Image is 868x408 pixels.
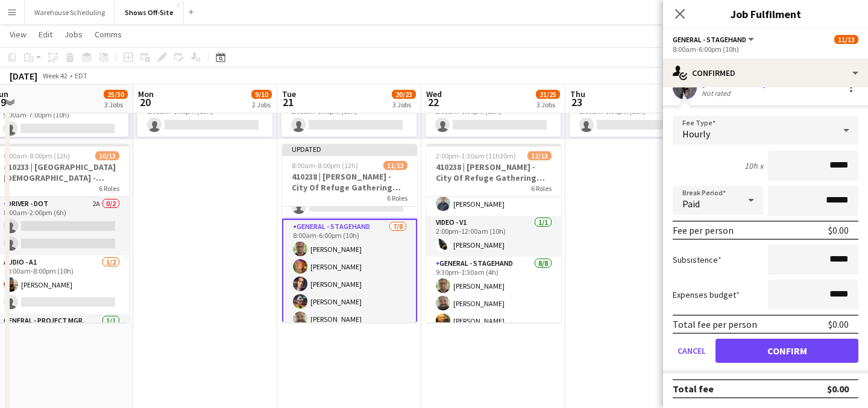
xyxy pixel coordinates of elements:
app-card-role: Video - V11I0/18:00am-6:00pm (10h) [570,96,705,137]
div: 10h x [744,160,763,171]
span: 10/13 [95,151,119,160]
div: Fee per person [673,224,734,236]
a: Comms [90,27,127,42]
span: 11/13 [383,161,407,170]
span: Hourly [682,128,710,140]
span: Week 42 [40,71,70,80]
span: 8:00am-8:00pm (12h) [4,151,70,160]
span: 22 [424,95,442,109]
app-card-role: Video - V11I0/18:00am-6:00pm (10h) [137,96,272,137]
span: 21 [280,95,296,109]
button: Shows Off-Site [115,1,184,24]
div: Not rated [702,89,733,98]
span: 25/30 [104,90,128,99]
span: 20 [136,95,154,109]
span: 2:00pm-1:30am (11h30m) (Thu) [436,151,527,160]
app-job-card: 2:00pm-1:30am (11h30m) (Thu)12/13410238 | [PERSON_NAME] - City Of Refuge Gathering 20256 RolesGen... [426,144,561,322]
div: Confirmed [663,58,868,87]
div: EDT [75,71,87,80]
button: Warehouse Scheduling [25,1,115,24]
span: 21/25 [536,90,560,99]
span: 6 Roles [387,193,407,202]
h3: Job Fulfilment [663,6,868,22]
span: 9/10 [251,90,272,99]
label: Subsistence [673,254,722,265]
a: Edit [34,27,57,42]
span: Mon [138,89,154,99]
button: General - Stagehand [673,35,756,44]
div: [DATE] [10,70,37,82]
div: Total fee per person [673,318,757,330]
div: Updated [282,144,417,154]
div: Total fee [673,383,714,395]
span: 8:00am-8:00pm (12h) [292,161,358,170]
div: 8:00am-6:00pm (10h) [673,45,858,54]
div: $0.00 [828,318,849,330]
span: Jobs [64,29,83,40]
h3: 410238 | [PERSON_NAME] - City Of Refuge Gathering 2025 [282,171,417,193]
span: Wed [426,89,442,99]
label: Expenses budget [673,289,740,300]
button: Confirm [715,339,858,363]
app-card-role: General - Stagehand7/88:00am-6:00pm (10h)[PERSON_NAME][PERSON_NAME][PERSON_NAME][PERSON_NAME][PER... [282,219,417,384]
a: View [5,27,31,42]
a: Jobs [60,27,87,42]
span: 12/13 [527,151,552,160]
span: 6 Roles [99,184,119,193]
div: $0.00 [827,383,849,395]
app-card-role: Video - V11I0/18:00am-6:00pm (10h) [281,96,417,137]
app-card-role: Video - V11/12:00pm-12:00am (10h)[PERSON_NAME] [426,216,561,257]
span: Tue [282,89,296,99]
div: 3 Jobs [104,100,127,109]
span: 20/23 [392,90,416,99]
span: View [10,29,27,40]
div: $0.00 [828,224,849,236]
div: 2 Jobs [252,100,271,109]
h3: 410238 | [PERSON_NAME] - City Of Refuge Gathering 2025 [426,162,561,183]
app-card-role: Video - V11I0/18:00am-6:00pm (10h) [426,96,561,137]
div: 3 Jobs [536,100,559,109]
span: Comms [95,29,122,40]
span: Thu [570,89,585,99]
span: Edit [39,29,52,40]
span: 11/13 [834,35,858,44]
div: 3 Jobs [392,100,415,109]
button: Cancel [673,339,711,363]
span: General - Stagehand [673,35,746,44]
span: 6 Roles [531,184,552,193]
app-job-card: Updated8:00am-8:00pm (12h)11/13410238 | [PERSON_NAME] - City Of Refuge Gathering 20256 RolesAudio... [282,144,417,322]
span: 23 [568,95,585,109]
span: Paid [682,198,700,210]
